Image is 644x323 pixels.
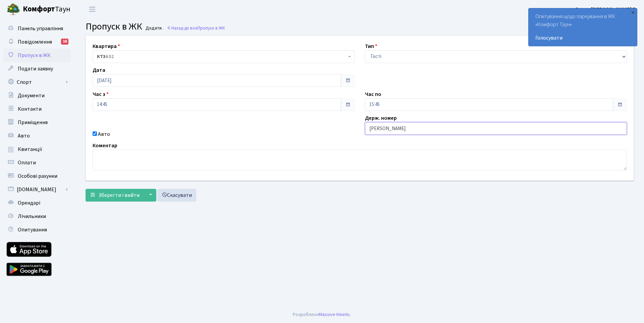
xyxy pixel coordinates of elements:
[3,143,70,156] a: Квитанції
[18,105,42,113] span: Контакти
[23,4,55,14] b: Комфорт
[3,129,70,143] a: Авто
[93,50,355,63] span: <b>КТ3</b>&nbsp;&nbsp;&nbsp;4-52
[198,25,225,31] span: Пропуск в ЖК
[3,89,70,102] a: Документи
[144,25,164,31] small: Додати .
[3,196,70,210] a: Орендарі
[365,122,627,135] input: AA0001AA
[18,38,52,46] span: Повідомлення
[529,8,637,46] div: Опитування щодо паркування в ЖК «Комфорт Таун»
[3,75,70,89] a: Спорт
[98,130,110,138] label: Авто
[3,62,70,75] a: Подати заявку
[18,119,48,126] span: Приміщення
[535,34,630,42] a: Голосувати
[98,192,140,199] span: Зберегти і вийти
[3,102,70,116] a: Контакти
[23,4,70,15] span: Таун
[93,90,109,98] label: Час з
[18,132,30,140] span: Авто
[365,114,397,122] label: Держ. номер
[3,156,70,169] a: Оплати
[97,53,346,60] span: <b>КТ3</b>&nbsp;&nbsp;&nbsp;4-52
[3,169,70,183] a: Особові рахунки
[18,65,53,72] span: Подати заявку
[93,42,120,50] label: Квартира
[167,25,225,31] a: Назад до всіхПропуск в ЖК
[61,39,68,45] div: 16
[18,213,46,220] span: Лічильники
[3,35,70,49] a: Повідомлення16
[18,25,63,32] span: Панель управління
[97,53,105,60] b: КТ3
[86,189,144,202] button: Зберегти і вийти
[576,6,636,13] b: Зуєва [PERSON_NAME] Г.
[7,3,20,16] img: logo.png
[3,223,70,236] a: Опитування
[93,142,117,150] label: Коментар
[3,210,70,223] a: Лічильники
[365,42,377,50] label: Тип
[319,311,350,318] a: Massive Kinetic
[3,49,70,62] a: Пропуск в ЖК
[3,183,70,196] a: [DOMAIN_NAME]
[576,5,636,13] a: Зуєва [PERSON_NAME] Г.
[3,22,70,35] a: Панель управління
[3,116,70,129] a: Приміщення
[293,311,351,318] div: Розроблено .
[157,189,196,202] a: Скасувати
[93,66,105,74] label: Дата
[18,159,36,166] span: Оплати
[18,226,47,233] span: Опитування
[86,20,142,33] span: Пропуск в ЖК
[18,92,45,99] span: Документи
[84,4,101,15] button: Переключити навігацію
[18,146,42,153] span: Квитанції
[18,199,40,207] span: Орендарі
[630,9,636,16] div: ×
[18,52,51,59] span: Пропуск в ЖК
[18,172,57,180] span: Особові рахунки
[365,90,381,98] label: Час по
